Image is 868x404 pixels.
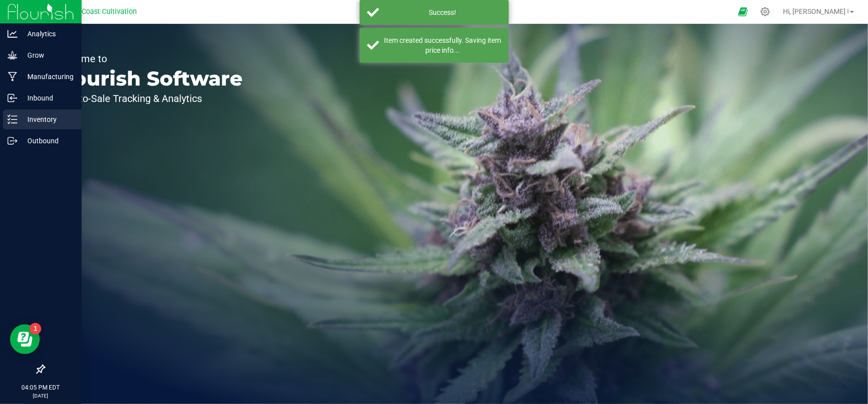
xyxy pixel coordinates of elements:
[732,2,754,21] span: Open Ecommerce Menu
[7,50,17,60] inline-svg: Grow
[17,71,77,83] p: Manufacturing
[4,383,77,392] p: 04:05 PM EDT
[17,92,77,104] p: Inbound
[4,392,77,400] p: [DATE]
[54,94,243,103] p: Seed-to-Sale Tracking & Analytics
[385,35,501,55] div: Item created successfully. Saving item price info...
[54,54,243,64] p: Welcome to
[17,49,77,61] p: Grow
[29,323,41,335] iframe: Resource center unread badge
[17,28,77,40] p: Analytics
[7,29,17,39] inline-svg: Analytics
[759,7,772,16] div: Manage settings
[66,7,137,16] span: East Coast Cultivation
[17,135,77,147] p: Outbound
[54,69,243,89] p: Flourish Software
[17,113,77,125] p: Inventory
[783,7,849,15] span: Hi, [PERSON_NAME] !
[7,72,17,82] inline-svg: Manufacturing
[7,93,17,103] inline-svg: Inbound
[385,7,501,17] div: Success!
[7,114,17,124] inline-svg: Inventory
[10,324,40,354] iframe: Resource center
[7,136,17,146] inline-svg: Outbound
